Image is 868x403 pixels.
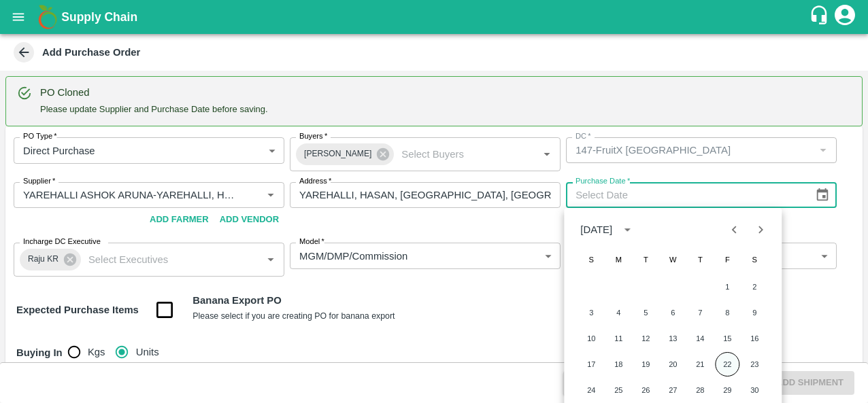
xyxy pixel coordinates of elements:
[715,246,739,273] span: Friday
[42,47,140,58] b: Add Purchase Order
[3,1,34,33] button: open drawer
[661,352,685,376] button: 20
[23,131,57,142] label: PO Type
[23,143,95,158] p: Direct Purchase
[299,236,324,247] label: Model
[299,176,331,187] label: Address
[742,246,767,273] span: Saturday
[299,131,327,142] label: Buyers
[633,300,658,325] button: 5
[570,141,810,159] input: No DCs available for selected entity
[748,217,773,243] button: Next month
[616,219,638,241] button: calendar view is open, switch to year view
[742,378,767,402] button: 30
[136,345,159,360] span: Units
[606,326,631,351] button: 11
[688,352,712,376] button: 21
[290,182,561,208] input: Address
[715,275,739,299] button: 1
[606,300,631,325] button: 4
[633,352,658,376] button: 19
[688,300,712,325] button: 7
[575,176,630,187] label: Purchase Date
[715,352,739,376] button: 22
[34,3,61,31] img: logo
[715,300,739,325] button: 8
[23,176,55,187] label: Supplier
[214,208,284,232] button: Add Vendor
[661,378,685,402] button: 27
[575,131,591,142] label: DC
[809,5,833,29] div: customer-support
[580,222,612,237] div: [DATE]
[809,182,835,208] button: Choose date
[661,246,685,273] span: Wednesday
[566,182,804,208] input: Select Date
[299,249,407,264] p: MGM/DMP/Commission
[579,378,603,402] button: 24
[661,326,685,351] button: 13
[23,236,101,247] label: Incharge DC Executive
[688,378,712,402] button: 28
[579,326,603,351] button: 10
[68,338,170,366] div: buying_in
[742,326,767,351] button: 16
[742,300,767,325] button: 9
[83,251,240,268] input: Select Executives
[633,246,658,273] span: Tuesday
[193,311,395,321] small: Please select if you are creating PO for banana export
[633,378,658,402] button: 26
[11,338,68,367] h6: Buying In
[88,345,105,360] span: Kgs
[606,378,631,402] button: 25
[18,186,240,204] input: Select Supplier
[715,326,739,351] button: 15
[538,145,556,163] button: Open
[715,378,739,402] button: 29
[688,246,712,273] span: Thursday
[661,300,685,325] button: 6
[193,295,281,306] b: Banana Export PO
[40,85,268,100] div: PO Cloned
[61,10,137,24] b: Supply Chain
[20,249,81,270] div: Raju KR
[262,186,280,204] button: Open
[20,252,67,266] span: Raju KR
[633,326,658,351] button: 12
[296,147,380,161] span: [PERSON_NAME]
[296,143,394,165] div: [PERSON_NAME]
[688,326,712,351] button: 14
[606,246,631,273] span: Monday
[579,300,603,325] button: 3
[579,246,603,273] span: Sunday
[722,217,748,243] button: Previous month
[396,145,516,163] input: Select Buyers
[144,208,214,232] button: Add Farmer
[606,352,631,376] button: 18
[742,275,767,299] button: 2
[579,352,603,376] button: 17
[262,251,280,268] button: Open
[833,3,857,31] div: account of current user
[16,304,139,315] strong: Expected Purchase Items
[40,81,268,122] div: Please update Supplier and Purchase Date before saving.
[61,7,809,27] a: Supply Chain
[742,352,767,376] button: 23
